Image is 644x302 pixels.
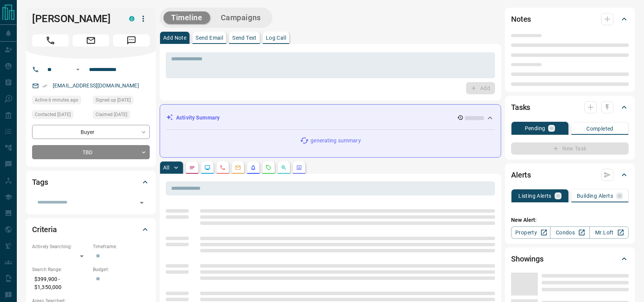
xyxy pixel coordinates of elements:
svg: Agent Actions [296,165,302,171]
svg: Emails [235,165,241,171]
div: Alerts [511,166,629,184]
p: New Alert: [511,216,629,224]
span: Signed up [DATE] [95,96,131,104]
h2: Criteria [32,223,57,236]
div: Activity Summary [166,111,495,125]
p: Activity Summary [176,114,220,122]
h1: [PERSON_NAME] [32,13,118,25]
h2: Tags [32,176,48,188]
svg: Opportunities [281,165,287,171]
h2: Tasks [511,101,530,113]
div: condos.ca [129,16,134,21]
div: Sun Aug 17 2025 [32,110,89,121]
h2: Notes [511,13,531,25]
p: Building Alerts [577,193,613,199]
a: Property [511,226,550,239]
p: Search Range: [32,266,89,273]
button: Campaigns [213,11,269,24]
p: Pending [525,126,545,131]
p: Timeframe: [93,243,150,250]
svg: Requests [265,165,272,171]
div: Tags [32,173,150,191]
p: All [163,165,169,170]
p: Budget: [93,266,150,273]
p: Send Text [232,35,257,40]
h2: Alerts [511,169,531,181]
p: Completed [586,126,613,131]
span: Call [32,34,69,47]
button: Open [73,65,83,74]
svg: Notes [189,165,195,171]
div: TBD [32,145,150,159]
p: Log Call [266,35,286,40]
p: Actively Searching: [32,243,89,250]
p: Add Note [163,35,186,40]
span: Active 6 minutes ago [35,96,78,104]
div: Mon Aug 11 2025 [93,96,150,107]
svg: Calls [220,165,226,171]
div: Buyer [32,125,150,139]
a: Mr.Loft [589,226,629,239]
div: Sun Aug 17 2025 [93,110,150,121]
span: Email [73,34,109,47]
p: Send Email [196,35,223,40]
span: Claimed [DATE] [95,111,127,118]
button: Timeline [163,11,210,24]
svg: Lead Browsing Activity [204,165,210,171]
a: [EMAIL_ADDRESS][DOMAIN_NAME] [53,82,139,89]
p: Listing Alerts [518,193,552,199]
span: Message [113,34,150,47]
h2: Showings [511,253,544,265]
svg: Email Verified [42,83,47,89]
svg: Listing Alerts [250,165,256,171]
p: generating summary [311,137,361,145]
button: Open [136,197,147,208]
div: Tasks [511,98,629,116]
span: Contacted [DATE] [35,111,71,118]
a: Condos [550,226,589,239]
p: $399,900 - $1,350,000 [32,273,89,294]
div: Criteria [32,220,150,239]
div: Notes [511,10,629,28]
div: Showings [511,250,629,268]
div: Mon Aug 18 2025 [32,96,89,107]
